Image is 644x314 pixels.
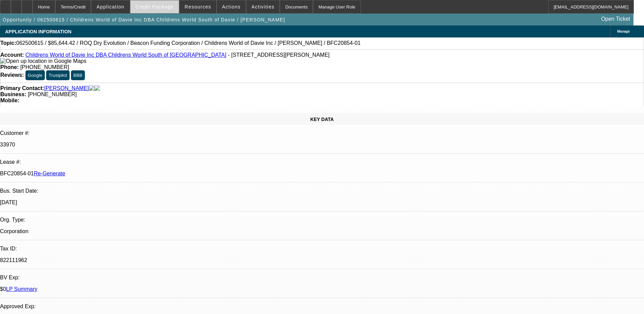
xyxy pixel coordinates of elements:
span: Activities [252,4,275,10]
span: - [STREET_ADDRESS][PERSON_NAME] [228,52,330,58]
span: APPLICATION INFORMATION [5,29,71,34]
span: [PHONE_NUMBER] [28,91,77,97]
button: Google [25,70,45,80]
button: BBB [71,70,85,80]
a: [PERSON_NAME] [44,85,89,91]
span: Manage [617,30,630,33]
span: Credit Package [135,4,174,10]
a: View Google Maps [0,58,86,64]
strong: Primary Contact: [0,85,44,91]
a: Open Ticket [599,13,633,25]
a: LP Summary [6,286,37,292]
span: Opportunity / 062500615 / Childrens World of Davie Inc DBA Childrens World South of Davie / [PERS... [3,17,285,22]
img: Open up location in Google Maps [0,58,86,64]
img: facebook-icon.png [89,85,94,91]
strong: Mobile: [0,98,19,103]
a: Childrens World of Davie Inc DBA Childrens World South of [GEOGRAPHIC_DATA] [25,52,226,58]
strong: Account: [0,52,24,58]
strong: Topic: [0,40,16,46]
span: Application [96,4,124,10]
button: Resources [180,0,216,13]
span: Actions [222,4,241,10]
a: Re-Generate [34,171,66,176]
span: [PHONE_NUMBER] [20,64,69,70]
span: 062500615 / $85,644.42 / ROQ Dry Evolution / Beacon Funding Corporation / Childrens World of Davi... [16,40,361,46]
button: Trustpilot [46,70,69,80]
button: Credit Package [130,0,179,13]
button: Application [91,0,129,13]
button: Activities [246,0,280,13]
strong: Reviews: [0,72,24,78]
strong: Business: [0,91,26,97]
button: Actions [217,0,246,13]
strong: Phone: [0,64,19,70]
img: linkedin-icon.png [94,85,100,91]
span: Resources [185,4,211,10]
span: KEY DATA [310,117,334,122]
